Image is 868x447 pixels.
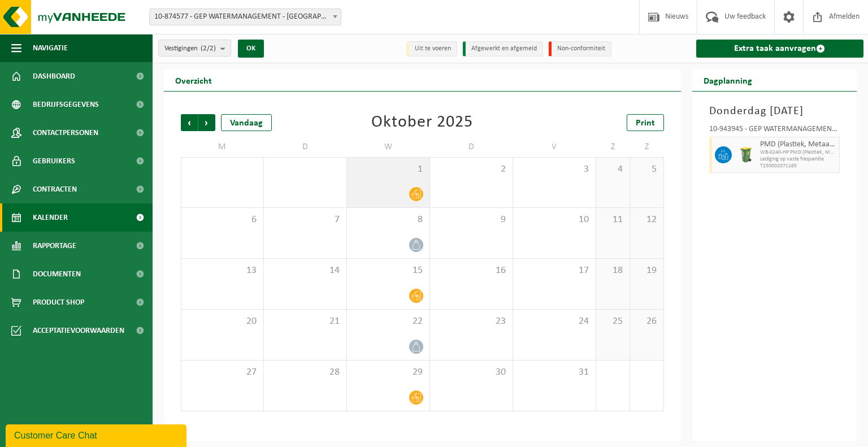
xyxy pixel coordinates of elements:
div: 10-943945 - GEP WATERMANAGEMENT - MARKE [709,125,840,137]
span: 16 [436,264,507,277]
h3: Donderdag [DATE] [709,103,840,120]
span: 2 [436,163,507,176]
span: Dashboard [33,62,75,90]
span: 30 [436,366,507,379]
span: PMD (Plastiek, Metaal, Drankkartons) (bedrijven) [760,140,837,149]
td: W [347,137,430,157]
span: 10 [519,214,590,226]
span: 14 [270,264,341,277]
span: 25 [602,315,624,328]
span: 9 [436,214,507,226]
li: Non-conformiteit [549,41,611,57]
a: Print [627,114,664,131]
span: 28 [270,366,341,379]
a: Extra taak aanvragen [696,40,864,58]
span: 18 [602,264,624,277]
span: 23 [436,315,507,328]
div: Vandaag [221,114,272,131]
button: OK [238,40,264,58]
td: Z [630,137,664,157]
td: M [181,137,264,157]
td: D [430,137,513,157]
span: Documenten [33,260,81,288]
span: Vestigingen [164,40,216,57]
span: Vorige [181,114,198,131]
span: 24 [519,315,590,328]
span: 29 [353,366,424,379]
span: Navigatie [33,34,68,62]
count: (2/2) [201,45,216,52]
td: D [264,137,347,157]
span: 3 [519,163,590,176]
td: Z [596,137,630,157]
span: Kalender [33,203,68,232]
span: 6 [187,214,258,226]
span: Lediging op vaste frequentie [760,156,837,163]
span: 31 [519,366,590,379]
span: 8 [353,214,424,226]
span: 7 [270,214,341,226]
span: 12 [636,214,658,226]
span: Rapportage [33,232,76,260]
span: 10-874577 - GEP WATERMANAGEMENT - HARELBEKE [149,8,341,25]
button: Vestigingen(2/2) [158,40,231,57]
span: 4 [602,163,624,176]
h2: Dagplanning [692,69,763,91]
span: 11 [602,214,624,226]
span: Print [636,119,655,128]
span: Gebruikers [33,147,75,175]
span: Product Shop [33,288,84,316]
span: 26 [636,315,658,328]
span: 10-874577 - GEP WATERMANAGEMENT - HARELBEKE [150,9,341,25]
span: 22 [353,315,424,328]
img: WB-0240-HPE-GN-50 [737,146,754,163]
td: V [513,137,596,157]
h2: Overzicht [164,69,223,91]
span: WB-0240-HP PMD (Plastiek, Metaal, Drankkartons) (bedrijven) [760,149,837,156]
span: Bedrijfsgegevens [33,90,99,119]
span: 19 [636,264,658,277]
span: T250002071165 [760,163,837,170]
li: Uit te voeren [406,41,457,57]
span: 5 [636,163,658,176]
span: Contracten [33,175,77,203]
span: 21 [270,315,341,328]
div: Oktober 2025 [371,114,473,131]
span: 27 [187,366,258,379]
span: 15 [353,264,424,277]
span: 1 [353,163,424,176]
span: Acceptatievoorwaarden [33,316,124,345]
span: 13 [187,264,258,277]
li: Afgewerkt en afgemeld [463,41,543,57]
span: 17 [519,264,590,277]
span: 20 [187,315,258,328]
iframe: chat widget [6,422,189,447]
span: Volgende [198,114,215,131]
span: Contactpersonen [33,119,98,147]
